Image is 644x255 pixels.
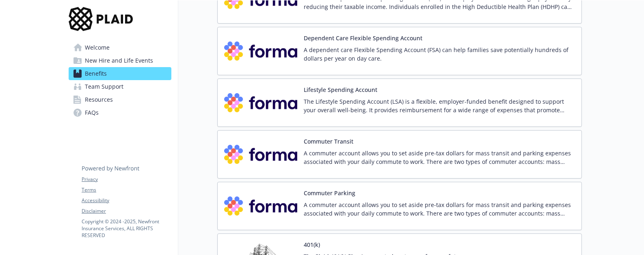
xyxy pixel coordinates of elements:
p: A commuter account allows you to set aside pre-tax dollars for mass transit and parking expenses ... [304,149,575,166]
a: Resources [69,93,171,106]
p: Copyright © 2024 - 2025 , Newfront Insurance Services, ALL RIGHTS RESERVED [82,218,171,239]
img: Forma, Inc. carrier logo [224,189,297,223]
img: Forma, Inc. carrier logo [224,137,297,172]
span: FAQs [85,106,99,119]
img: Forma, Inc. carrier logo [224,34,297,68]
p: A commuter account allows you to set aside pre-tax dollars for mass transit and parking expenses ... [304,201,575,218]
a: Welcome [69,41,171,54]
a: New Hire and Life Events [69,54,171,67]
p: A dependent care Flexible Spending Account (FSA) can help families save potentially hundreds of d... [304,46,575,63]
span: Welcome [85,41,110,54]
a: Team Support [69,80,171,93]
span: New Hire and Life Events [85,54,153,67]
a: Accessibility [82,197,171,204]
button: Commuter Parking [304,189,355,197]
button: 401(k) [304,240,320,249]
button: Lifestyle Spending Account [304,85,377,94]
span: Team Support [85,80,123,93]
a: Terms [82,186,171,194]
span: Resources [85,93,113,106]
p: The Lifestyle Spending Account (LSA) is a flexible, employer-funded benefit designed to support y... [304,97,575,114]
a: Benefits [69,67,171,80]
img: Forma, Inc. carrier logo [224,85,297,120]
a: FAQs [69,106,171,119]
a: Privacy [82,176,171,183]
a: Disclaimer [82,207,171,215]
span: Benefits [85,67,107,80]
button: Commuter Transit [304,137,353,146]
button: Dependent Care Flexible Spending Account [304,34,422,42]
